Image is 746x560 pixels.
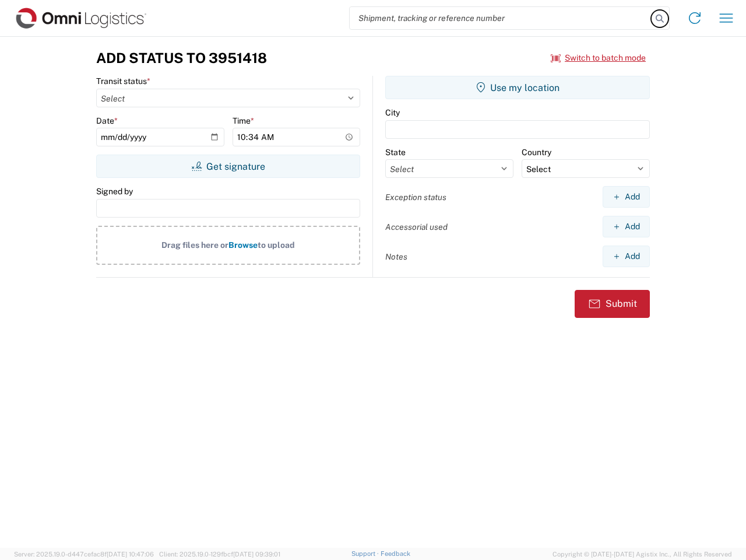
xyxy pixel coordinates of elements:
[258,240,295,250] span: to upload
[107,551,154,558] span: [DATE] 10:47:06
[551,48,646,68] button: Switch to batch mode
[385,107,400,118] label: City
[96,186,133,197] label: Signed by
[603,216,650,237] button: Add
[233,116,254,126] label: Time
[603,246,650,267] button: Add
[228,240,258,250] span: Browse
[385,192,446,202] label: Exception status
[96,76,150,86] label: Transit status
[385,147,406,157] label: State
[575,290,650,318] button: Submit
[385,222,448,232] label: Accessorial used
[385,76,650,99] button: Use my location
[522,147,551,157] label: Country
[161,240,228,250] span: Drag files here or
[603,186,650,208] button: Add
[351,550,381,557] a: Support
[14,551,154,558] span: Server: 2025.19.0-d447cefac8f
[233,551,280,558] span: [DATE] 09:39:01
[381,550,410,557] a: Feedback
[553,549,732,559] span: Copyright © [DATE]-[DATE] Agistix Inc., All Rights Reserved
[96,155,360,178] button: Get signature
[385,251,407,262] label: Notes
[159,551,280,558] span: Client: 2025.19.0-129fbcf
[350,7,652,29] input: Shipment, tracking or reference number
[96,116,118,126] label: Date
[96,50,267,66] h3: Add Status to 3951418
